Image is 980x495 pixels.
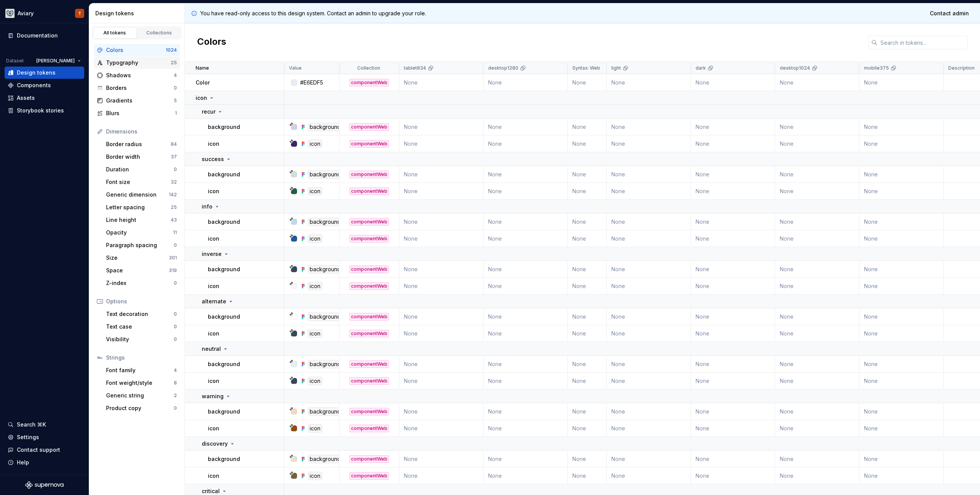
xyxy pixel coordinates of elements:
div: Paragraph spacing [106,241,174,249]
td: None [568,213,607,230]
td: None [483,403,568,420]
div: componentWeb [350,79,389,86]
td: None [775,278,859,295]
a: Visibility0 [103,333,180,345]
div: icon [308,377,322,385]
p: icon [208,187,219,195]
svg: Supernova Logo [25,481,64,489]
td: None [568,74,607,91]
div: Settings [17,433,39,441]
a: Border radius84 [103,138,180,150]
td: None [607,451,691,467]
div: 43 [171,217,177,223]
div: 11 [173,230,177,236]
div: 25 [171,204,177,210]
td: None [775,325,859,342]
td: None [607,325,691,342]
td: None [483,135,568,152]
td: None [691,467,775,484]
div: backgroundMuted [308,265,359,274]
div: backgroundLevel2 [308,170,359,179]
div: 0 [174,85,177,91]
p: tablet834 [404,65,426,71]
td: None [775,166,859,183]
td: None [859,451,944,467]
a: Font weight/style8 [103,377,180,389]
td: None [483,74,568,91]
p: icon [208,282,219,290]
td: None [568,451,607,467]
div: icon [308,140,322,148]
a: Components [5,79,84,91]
td: None [691,356,775,373]
div: 5 [174,98,177,104]
td: None [483,420,568,437]
p: background [208,171,240,178]
div: componentWeb [350,330,389,337]
td: None [775,356,859,373]
p: background [208,360,240,368]
td: None [607,135,691,152]
a: Blurs1 [94,107,180,119]
div: componentWeb [350,282,389,290]
td: None [859,308,944,325]
p: info [202,203,212,210]
td: None [775,261,859,278]
a: Generic string2 [103,389,180,402]
div: Help [17,459,29,466]
span: [PERSON_NAME] [36,58,75,64]
td: None [691,308,775,325]
td: None [399,403,483,420]
p: Collection [357,65,380,71]
div: Duration [106,166,174,173]
td: None [691,325,775,342]
div: 0 [174,324,177,330]
p: dark [696,65,706,71]
p: discovery [202,440,228,448]
td: None [483,451,568,467]
td: None [859,119,944,135]
td: None [568,119,607,135]
div: Opacity [106,229,173,236]
td: None [483,166,568,183]
img: 256e2c79-9abd-4d59-8978-03feab5a3943.png [5,9,15,18]
td: None [483,325,568,342]
td: None [607,308,691,325]
div: componentWeb [350,140,389,148]
div: 2 [174,392,177,399]
td: None [691,278,775,295]
td: None [775,403,859,420]
a: Paragraph spacing0 [103,239,180,251]
td: None [399,278,483,295]
p: background [208,408,240,415]
td: None [568,403,607,420]
td: None [568,467,607,484]
a: Border width37 [103,151,180,163]
div: Font size [106,178,171,186]
td: None [775,183,859,200]
a: Line height43 [103,214,180,226]
div: Contact support [17,446,60,454]
td: None [399,135,483,152]
td: None [607,183,691,200]
div: icon [308,187,322,195]
p: icon [208,235,219,243]
td: None [607,119,691,135]
td: None [859,135,944,152]
td: None [691,119,775,135]
a: Letter spacing25 [103,201,180,213]
div: #E6EDF5 [300,79,323,86]
a: Borders0 [94,82,180,94]
div: backgroundLevel0 [308,313,360,321]
a: Shadows4 [94,69,180,81]
div: Aviary [18,10,34,17]
a: Text case0 [103,321,180,333]
div: Space [106,267,169,274]
div: 0 [174,166,177,173]
div: Line height [106,216,171,224]
div: icon [308,282,322,290]
td: None [399,261,483,278]
a: Generic dimension142 [103,189,180,201]
td: None [691,420,775,437]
